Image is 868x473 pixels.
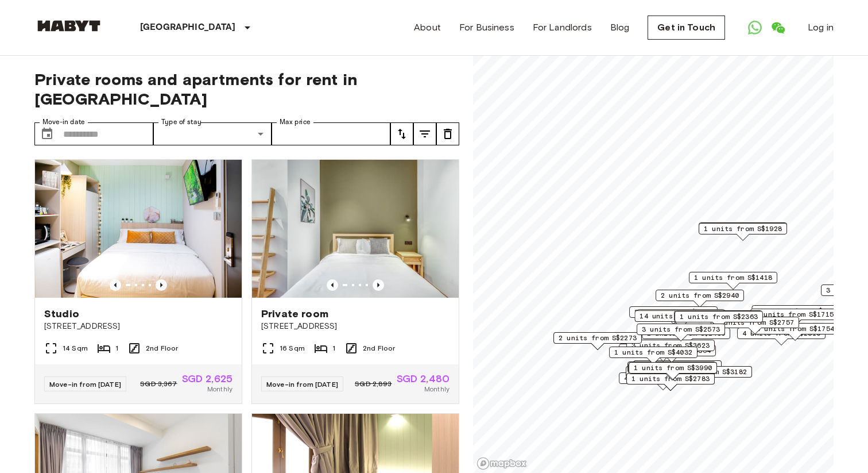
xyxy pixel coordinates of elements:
[656,290,744,307] div: Map marker
[689,272,777,290] div: Map marker
[355,379,392,389] span: SGD 2,893
[327,279,338,291] button: Previous image
[553,332,642,350] div: Map marker
[619,372,707,390] div: Map marker
[751,305,844,323] div: Map marker
[610,21,630,34] a: Blog
[146,343,178,353] span: 2nd Floor
[629,306,718,324] div: Map marker
[182,374,232,384] span: SGD 2,625
[661,290,739,301] span: 2 units from S$2940
[634,310,727,328] div: Map marker
[414,21,441,34] a: About
[694,272,772,283] span: 1 units from S$1418
[34,20,103,32] img: Habyt
[252,160,459,298] img: Marketing picture of unit SG-01-021-008-01
[642,324,720,334] span: 3 units from S$2573
[624,373,702,383] span: 4 units from S$1680
[755,309,834,320] span: 1 units from S$1715
[140,379,177,389] span: SGD 3,367
[704,224,782,234] span: 1 units from S$1928
[207,384,232,394] span: Monthly
[633,360,722,378] div: Map marker
[390,122,413,145] button: tune
[413,122,436,145] button: tune
[436,122,459,145] button: tune
[669,367,747,377] span: 1 units from S$3182
[642,328,730,345] div: Map marker
[757,306,839,316] span: 17 units from S$1480
[634,363,712,373] span: 1 units from S$3990
[44,321,232,332] span: [STREET_ADDRESS]
[808,21,834,34] a: Log in
[750,309,839,326] div: Map marker
[63,343,88,353] span: 14 Sqm
[251,159,459,404] a: Marketing picture of unit SG-01-021-008-01Previous imagePrevious imagePrivate room[STREET_ADDRESS...
[34,70,459,109] span: Private rooms and apartments for rent in [GEOGRAPHIC_DATA]
[373,279,384,291] button: Previous image
[737,328,826,345] div: Map marker
[716,317,794,328] span: 2 units from S$2757
[476,457,527,470] a: Mapbox logo
[280,117,311,127] label: Max price
[559,333,637,343] span: 2 units from S$2273
[766,16,789,39] a: Open WeChat
[680,312,758,322] span: 1 units from S$2363
[699,223,787,241] div: Map marker
[629,362,717,380] div: Map marker
[626,340,715,357] div: Map marker
[533,21,592,34] a: For Landlords
[627,345,716,363] div: Map marker
[261,307,328,321] span: Private room
[161,117,201,127] label: Type of stay
[36,122,59,145] button: Choose date
[35,160,242,298] img: Marketing picture of unit SG-01-111-002-001
[699,222,787,240] div: Map marker
[140,21,236,34] p: [GEOGRAPHIC_DATA]
[49,380,121,389] span: Move-in from [DATE]
[626,366,714,384] div: Map marker
[614,347,692,357] span: 1 units from S$4032
[115,343,118,353] span: 1
[156,279,167,291] button: Previous image
[459,21,514,34] a: For Business
[280,343,305,353] span: 16 Sqm
[648,16,725,40] a: Get in Touch
[626,373,715,391] div: Map marker
[628,363,716,380] div: Map marker
[674,310,762,328] div: Map marker
[642,310,720,320] span: 3 units from S$3024
[637,309,725,327] div: Map marker
[34,159,242,404] a: Marketing picture of unit SG-01-111-002-001Previous imagePrevious imageStudio[STREET_ADDRESS]14 S...
[711,317,799,334] div: Map marker
[627,362,716,379] div: Map marker
[634,307,712,317] span: 3 units from S$1764
[664,366,752,384] div: Map marker
[640,311,722,321] span: 14 units from S$2348
[110,279,121,291] button: Previous image
[637,324,725,341] div: Map marker
[266,380,338,389] span: Move-in from [DATE]
[424,384,449,394] span: Monthly
[743,16,766,39] a: Open WhatsApp
[42,117,85,127] label: Move-in date
[363,343,395,353] span: 2nd Floor
[675,311,763,329] div: Map marker
[638,361,716,371] span: 1 units from S$3600
[397,374,449,384] span: SGD 2,480
[44,307,79,321] span: Studio
[261,321,449,332] span: [STREET_ADDRESS]
[631,340,710,351] span: 3 units from S$3623
[609,347,697,364] div: Map marker
[332,343,335,353] span: 1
